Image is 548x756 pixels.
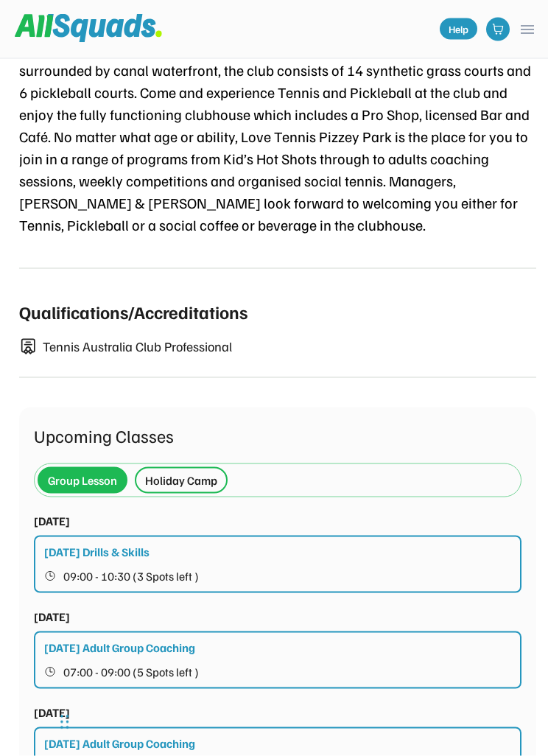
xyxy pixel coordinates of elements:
div: Qualifications/Accreditations [19,298,247,325]
div: [DATE] Adult Group Coaching [44,639,195,657]
div: Group Lesson [48,472,117,489]
button: menu [519,21,536,38]
span: 07:00 - 09:00 (5 Spots left ) [63,666,199,678]
div: [DATE] Drills & Skills [44,543,150,561]
div: Holiday Camp [145,472,217,489]
span: 09:00 - 10:30 (3 Spots left ) [63,570,199,582]
img: Squad%20Logo.svg [15,14,162,42]
div: [DATE] Adult Group Coaching [44,735,195,752]
button: 09:00 - 10:30 (3 Spots left ) [44,567,513,586]
div: Upcoming Classes [34,422,521,449]
div: [DATE] [34,512,70,530]
img: certificate-01.svg [19,338,37,355]
div: Tennis Australia Club Professional [43,337,536,357]
a: Help [440,18,477,40]
div: [DATE] [34,608,70,626]
img: shopping-cart-01%20%281%29.svg [492,24,504,35]
button: 07:00 - 09:00 (5 Spots left ) [44,662,513,682]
